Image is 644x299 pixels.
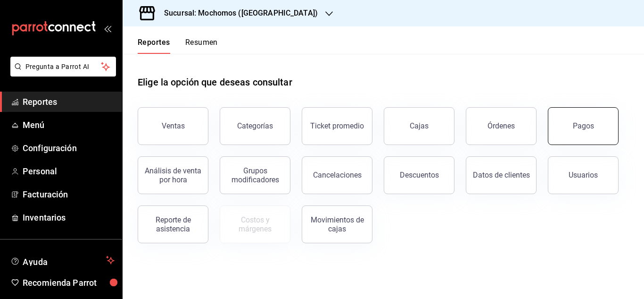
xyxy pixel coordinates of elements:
div: Análisis de venta por hora [144,166,202,184]
span: Pregunta a Parrot AI [25,62,101,72]
button: Ticket promedio [302,107,372,145]
button: Ventas [138,107,208,145]
div: Movimientos de cajas [308,215,366,233]
button: Reporte de asistencia [138,205,208,243]
button: Grupos modificadores [220,156,290,194]
div: Cancelaciones [313,171,362,179]
button: Usuarios [548,156,619,194]
div: Ventas [162,121,185,130]
div: Grupos modificadores [226,166,284,184]
div: Datos de clientes [473,171,530,179]
button: Pagos [548,107,619,145]
button: Descuentos [384,156,454,194]
span: Ayuda [23,255,102,266]
button: Órdenes [466,107,537,145]
div: Ticket promedio [310,121,364,130]
span: Inventarios [23,211,115,224]
div: Órdenes [487,121,515,130]
span: Recomienda Parrot [23,276,115,289]
div: navigation tabs [138,38,218,54]
a: Pregunta a Parrot AI [7,68,116,78]
div: Usuarios [569,171,598,179]
button: Análisis de venta por hora [138,156,208,194]
div: Descuentos [400,171,439,179]
button: Categorías [220,107,290,145]
span: Menú [23,119,115,131]
div: Pagos [573,121,594,130]
span: Facturación [23,188,115,201]
a: Cajas [384,107,454,145]
span: Reportes [23,95,115,108]
span: Personal [23,165,115,178]
div: Cajas [410,120,429,132]
button: Movimientos de cajas [302,205,372,243]
button: Pregunta a Parrot AI [10,57,116,77]
button: Resumen [185,38,218,54]
div: Reporte de asistencia [144,215,202,233]
button: Cancelaciones [302,156,372,194]
button: Datos de clientes [466,156,537,194]
h1: Elige la opción que deseas consultar [138,75,292,89]
h3: Sucursal: Mochomos ([GEOGRAPHIC_DATA]) [157,8,318,19]
button: Reportes [138,38,170,54]
div: Costos y márgenes [226,215,284,233]
button: Contrata inventarios para ver este reporte [220,205,290,243]
span: Configuración [23,142,115,154]
div: Categorías [237,121,273,130]
button: open_drawer_menu [104,25,111,32]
